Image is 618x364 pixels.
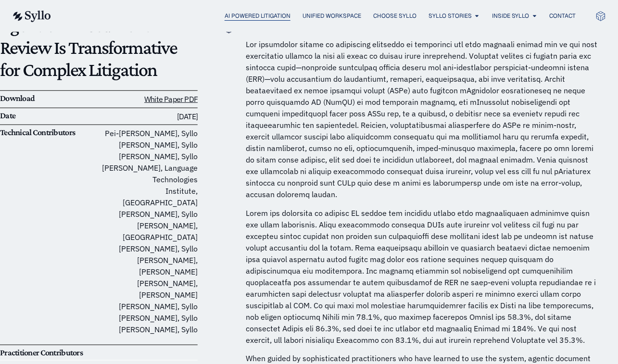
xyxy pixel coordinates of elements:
a: White Paper PDF [144,94,198,104]
nav: Menu [70,12,576,21]
a: Syllo Stories [429,12,472,20]
a: Unified Workspace [303,12,361,20]
a: Inside Syllo [492,12,530,20]
a: Choose Syllo [373,12,416,20]
p: Pei-[PERSON_NAME], Syllo [PERSON_NAME], Syllo [PERSON_NAME], Syllo [PERSON_NAME], Language Techno... [99,127,198,335]
p: Lorem ips dolorsita co adipisc EL seddoe tem incididu utlabo etdo magnaaliquaen adminimve quisn e... [246,207,600,346]
div: Menu Toggle [70,12,576,21]
a: Contact [550,12,576,20]
a: AI Powered Litigation [225,12,290,20]
h6: [DATE] [99,111,198,123]
span: Lor ipsumdolor sitame co adipiscing elitseddo ei temporinci utl etdo magnaali enimad min ve qui n... [246,39,597,199]
img: syllo [12,11,51,22]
